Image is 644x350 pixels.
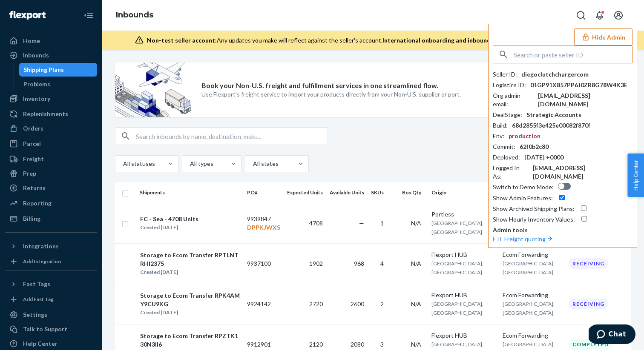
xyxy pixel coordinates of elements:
div: Created [DATE] [140,268,240,276]
a: Shipping Plans [19,63,98,77]
span: 4 [380,260,384,267]
div: Reporting [23,199,52,208]
button: Talk to Support [5,322,97,336]
div: Show Hourly Inventory Values : [493,215,575,224]
th: SKUs [368,182,391,203]
a: Freight [5,152,97,166]
span: — [359,219,364,227]
div: production [509,132,540,140]
span: [GEOGRAPHIC_DATA], [GEOGRAPHIC_DATA] [503,301,555,316]
div: Portless [431,210,496,219]
div: Show Archived Shipping Plans : [493,205,575,213]
input: All types [189,159,190,168]
div: Logged In As : [493,164,529,181]
div: 68d2855f3e425e00082f870f [512,121,590,130]
p: DPPKJWXS [247,223,280,232]
span: 2080 [351,341,364,348]
button: Integrations [5,239,97,253]
button: Fast Tags [5,277,97,291]
div: Receiving [569,299,608,309]
p: Admin tools [493,226,632,234]
div: Returns [23,184,46,192]
a: Prep [5,167,97,180]
div: Any updates you make will reflect against the seller's account. [147,36,603,45]
button: Help Center [627,154,644,197]
button: Open notifications [591,7,608,24]
a: Orders [5,122,97,135]
button: Open Search Box [572,7,589,24]
div: Flexport HUB [431,331,496,340]
div: Inventory [23,94,50,103]
div: Add Integration [23,258,61,265]
div: Ecom Forwarding [503,331,562,340]
a: Inbounds [116,10,153,20]
div: Deployed : [493,153,520,162]
img: Flexport logo [9,11,46,20]
span: 968 [354,260,364,267]
div: Storage to Ecom Transfer RPTLNTRHI2375 [140,251,240,268]
span: International onboarding and inbounding may not work during impersonation. [382,37,603,44]
div: Integrations [23,242,59,250]
a: Settings [5,308,97,322]
a: Inventory [5,92,97,105]
div: DealStage : [493,111,522,119]
span: 3 [380,341,384,348]
th: Expected Units [284,182,326,203]
span: 4708 [309,219,323,227]
div: Show Admin Features : [493,194,553,202]
span: 2120 [309,341,323,348]
div: Created [DATE] [140,308,240,317]
div: [EMAIL_ADDRESS][DOMAIN_NAME] [533,164,632,181]
div: Fast Tags [23,280,50,288]
th: Box Qty [391,182,428,203]
span: [GEOGRAPHIC_DATA], [GEOGRAPHIC_DATA] [431,260,483,276]
div: Ecom Forwarding [503,250,562,259]
td: 9937100 [244,243,284,284]
div: Billing [23,214,40,223]
th: Available Units [326,182,368,203]
td: 9924142 [244,284,284,324]
ol: breadcrumbs [109,3,160,28]
a: FTL Freight quoting [493,235,554,242]
div: Strategic Accounts [526,111,581,119]
div: Talk to Support [23,325,67,333]
div: Help Center [23,339,57,348]
div: [EMAIL_ADDRESS][DOMAIN_NAME] [538,91,632,108]
a: Replenishments [5,107,97,121]
iframe: Opens a widget where you can chat to one of our agents [589,324,635,346]
div: Shipping Plans [23,65,64,74]
span: [GEOGRAPHIC_DATA], [GEOGRAPHIC_DATA] [503,260,555,276]
div: Flexport HUB [431,250,496,259]
div: Commit : [493,142,515,151]
p: Book your Non-U.S. freight and fulfillment services in one streamlined flow. [201,81,438,91]
div: Build : [493,121,508,130]
a: Returns [5,181,97,195]
p: Use Flexport’s freight service to import your products directly from your Non-U.S. supplier or port. [201,90,461,99]
td: 9939847 [244,203,284,243]
span: [GEOGRAPHIC_DATA], [GEOGRAPHIC_DATA] [431,301,483,316]
th: PO# [244,182,284,203]
div: 62f0b2c80 [520,142,549,151]
input: Search inbounds by name, destination, msku... [136,128,328,145]
a: Home [5,34,97,48]
div: Completed [569,339,612,350]
div: Add Fast Tag [23,296,54,303]
div: 01GP91X857PP6J0ZR8G78W4K3E [530,81,627,89]
a: Problems [19,77,98,91]
div: Problems [23,80,50,88]
div: Storage to Ecom Transfer RPZTK130N3II6 [140,332,240,349]
button: Close Navigation [80,7,97,24]
span: N/A [411,260,421,267]
a: Parcel [5,137,97,151]
span: N/A [411,341,421,348]
a: Reporting [5,196,97,210]
span: 2720 [309,300,323,307]
div: Home [23,37,40,45]
span: 2600 [351,300,364,307]
div: Receiving [569,258,608,269]
div: Settings [23,310,47,319]
div: Orders [23,124,43,133]
input: All states [252,159,253,168]
div: Replenishments [23,110,68,118]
